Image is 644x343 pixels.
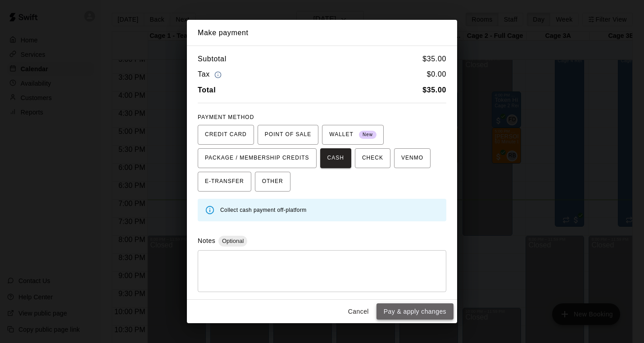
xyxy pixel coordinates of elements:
[327,151,344,165] span: CASH
[427,69,446,81] h6: $ 0.00
[265,128,311,142] span: POINT OF SALE
[422,86,446,94] b: $ 35.00
[262,174,283,189] span: OTHER
[205,151,309,165] span: PACKAGE / MEMBERSHIP CREDITS
[401,151,423,165] span: VENMO
[359,129,376,141] span: New
[220,207,307,213] span: Collect cash payment off-platform
[218,238,247,244] span: Optional
[362,151,383,165] span: CHECK
[198,114,254,120] span: PAYMENT METHOD
[198,69,224,81] h6: Tax
[198,125,254,145] button: CREDIT CARD
[198,237,215,244] label: Notes
[344,303,373,320] button: Cancel
[329,128,376,142] span: WALLET
[322,125,384,145] button: WALLET New
[198,53,227,65] h6: Subtotal
[376,303,454,320] button: Pay & apply changes
[355,148,390,168] button: CHECK
[258,125,318,145] button: POINT OF SALE
[198,148,317,168] button: PACKAGE / MEMBERSHIP CREDITS
[320,148,351,168] button: CASH
[394,148,431,168] button: VENMO
[205,128,247,142] span: CREDIT CARD
[205,174,244,189] span: E-TRANSFER
[198,86,216,94] b: Total
[255,172,290,192] button: OTHER
[187,20,457,46] h2: Make payment
[198,172,251,192] button: E-TRANSFER
[422,53,446,65] h6: $ 35.00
